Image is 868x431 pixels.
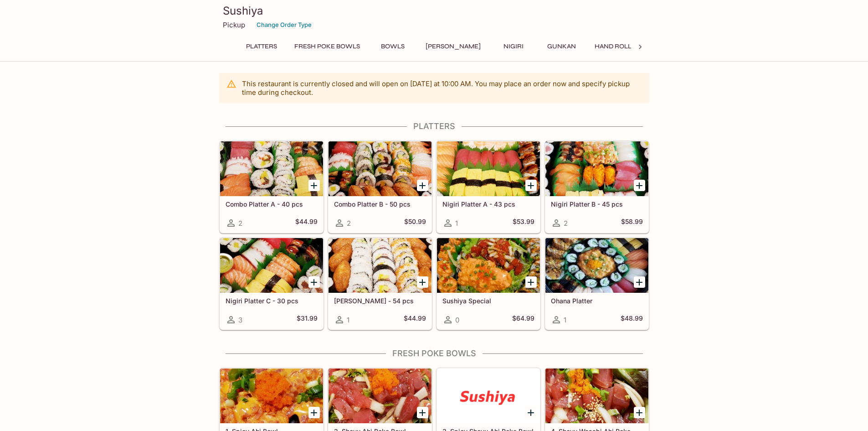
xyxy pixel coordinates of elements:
[328,141,432,233] a: Combo Platter B - 50 pcs2$50.99
[219,348,649,358] h4: FRESH Poke Bowls
[226,297,318,305] h5: Nigiri Platter C - 30 pcs
[242,79,642,97] p: This restaurant is currently closed and will open on [DATE] at 10:00 AM . You may place an order ...
[417,276,428,288] button: Add Maki Platter - 54 pcs
[334,200,426,208] h5: Combo Platter B - 50 pcs
[308,276,320,288] button: Add Nigiri Platter C - 30 pcs
[226,200,318,208] h5: Combo Platter A - 40 pcs
[223,21,245,29] p: Pickup
[219,121,649,131] h4: Platters
[437,141,540,196] div: Nigiri Platter A - 43 pcs
[545,238,649,330] a: Ohana Platter1$48.99
[223,4,646,18] h3: Sushiya
[590,40,637,53] button: Hand Roll
[634,276,645,288] button: Add Ohana Platter
[621,314,643,325] h5: $48.99
[347,219,351,228] span: 2
[308,407,320,418] button: Add 1. Spicy Ahi Bowl
[541,40,582,53] button: Gunkan
[404,314,426,325] h5: $44.99
[289,40,365,53] button: FRESH Poke Bowls
[493,40,534,53] button: Nigiri
[404,218,426,228] h5: $50.99
[525,180,537,191] button: Add Nigiri Platter A - 43 pcs
[220,141,324,233] a: Combo Platter A - 40 pcs2$44.99
[564,219,568,228] span: 2
[417,407,428,418] button: Add 2. Shoyu Ahi Poke Bowl
[334,297,426,305] h5: [PERSON_NAME] - 54 pcs
[347,316,349,324] span: 1
[329,141,431,196] div: Combo Platter B - 50 pcs
[551,297,643,305] h5: Ohana Platter
[417,180,428,191] button: Add Combo Platter B - 50 pcs
[372,40,413,53] button: Bowls
[545,141,649,233] a: Nigiri Platter B - 45 pcs2$58.99
[512,314,534,325] h5: $64.99
[238,316,242,324] span: 3
[220,238,324,330] a: Nigiri Platter C - 30 pcs3$31.99
[308,180,320,191] button: Add Combo Platter A - 40 pcs
[437,238,540,330] a: Sushiya Special0$64.99
[437,238,540,293] div: Sushiya Special
[220,238,323,293] div: Nigiri Platter C - 30 pcs
[437,369,540,423] div: 3. Spicy Shoyu Ahi Poke Bowl
[329,238,431,293] div: Maki Platter - 54 pcs
[238,219,242,228] span: 2
[442,200,534,208] h5: Nigiri Platter A - 43 pcs
[421,40,486,53] button: [PERSON_NAME]
[220,369,323,423] div: 1. Spicy Ahi Bowl
[241,40,282,53] button: Platters
[328,238,432,330] a: [PERSON_NAME] - 54 pcs1$44.99
[252,18,316,32] button: Change Order Type
[455,219,458,228] span: 1
[545,238,648,293] div: Ohana Platter
[545,141,648,196] div: Nigiri Platter B - 45 pcs
[295,218,318,228] h5: $44.99
[564,316,566,324] span: 1
[329,369,431,423] div: 2. Shoyu Ahi Poke Bowl
[551,200,643,208] h5: Nigiri Platter B - 45 pcs
[525,407,537,418] button: Add 3. Spicy Shoyu Ahi Poke Bowl
[525,276,537,288] button: Add Sushiya Special
[442,297,534,305] h5: Sushiya Special
[437,141,540,233] a: Nigiri Platter A - 43 pcs1$53.99
[545,369,648,423] div: 4. Shoyu Wasabi Ahi Poke Bowl
[621,218,643,228] h5: $58.99
[220,141,323,196] div: Combo Platter A - 40 pcs
[297,314,318,325] h5: $31.99
[513,218,534,228] h5: $53.99
[634,407,645,418] button: Add 4. Shoyu Wasabi Ahi Poke Bowl
[634,180,645,191] button: Add Nigiri Platter B - 45 pcs
[455,316,459,324] span: 0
